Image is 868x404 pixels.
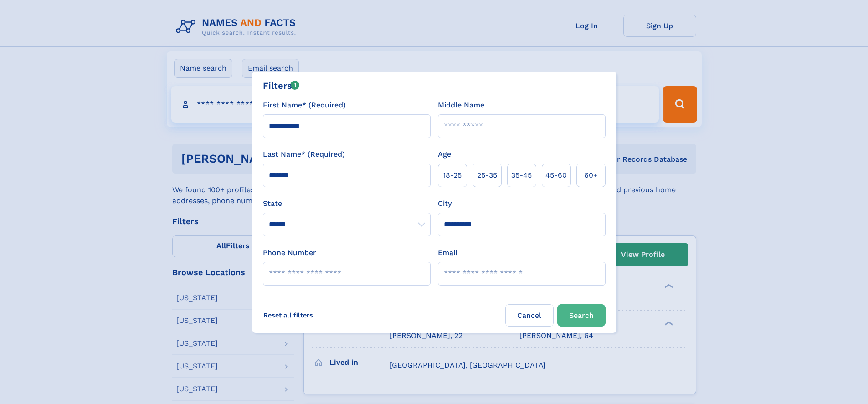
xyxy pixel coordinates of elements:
span: 25‑35 [477,170,497,181]
label: Phone Number [263,247,316,258]
label: City [438,198,452,209]
span: 45‑60 [545,170,567,181]
button: Search [557,304,606,327]
label: Email [438,247,457,258]
label: State [263,198,431,209]
label: Cancel [505,304,554,327]
label: Age [438,149,451,160]
div: Filters [263,79,300,92]
span: 60+ [584,170,598,181]
label: Reset all filters [257,304,319,326]
label: First Name* (Required) [263,100,346,111]
label: Last Name* (Required) [263,149,345,160]
span: 35‑45 [511,170,532,181]
label: Middle Name [438,100,484,111]
span: 18‑25 [443,170,462,181]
